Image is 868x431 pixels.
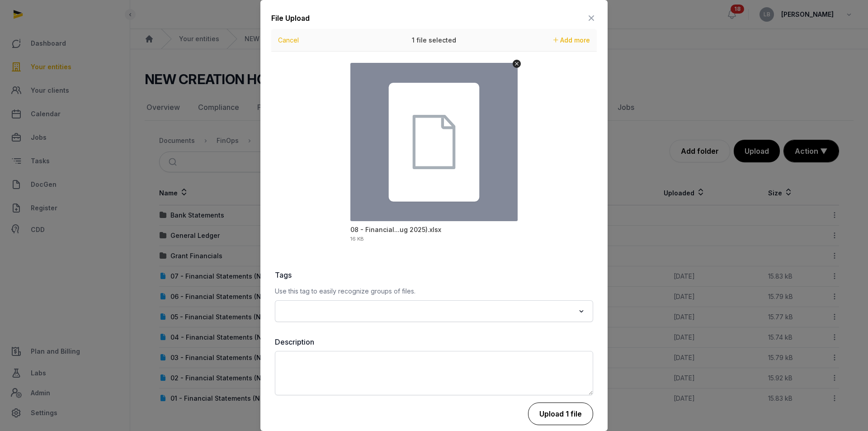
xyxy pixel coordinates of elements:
label: Tags [275,270,593,280]
label: Description [275,336,593,347]
div: 08 - Financial Statements (NCHM, Aug 2025).xlsx [350,225,441,234]
button: Remove file [513,60,521,68]
div: Uppy Dashboard [271,29,597,255]
input: Search for option [280,305,575,317]
div: 16 KB [350,237,364,242]
div: Search for option [279,303,589,319]
button: Upload 1 file [528,403,593,425]
div: File Upload [271,13,310,24]
span: Add more [560,36,590,44]
button: Cancel [275,34,302,47]
p: Use this tag to easily recognize groups of files. [275,286,593,297]
button: Add more files [550,34,594,47]
div: 1 file selected [366,29,502,52]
